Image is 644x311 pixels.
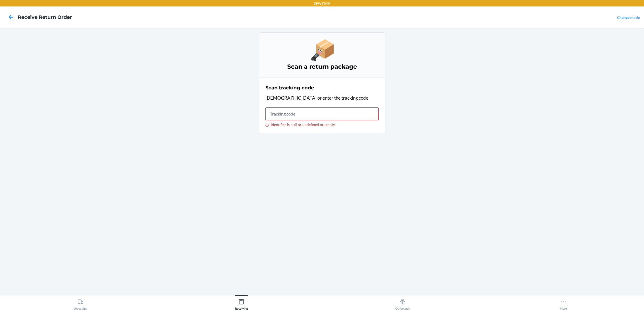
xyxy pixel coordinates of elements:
div: identifier is null or undefined or empty [265,123,379,127]
h3: Scan a return package [265,62,379,71]
div: Outbounds [395,297,410,310]
p: [DEMOGRAPHIC_DATA] or enter the tracking code [265,95,379,102]
h2: Scan tracking code [265,84,314,91]
input: identifier is null or undefined or empty [265,107,379,120]
button: Outbounds [322,295,483,310]
p: DFW1TMP [314,1,330,6]
a: Change mode [617,15,640,20]
div: Receiving [235,297,248,310]
h4: Receive Return Order [18,14,72,21]
div: More [560,297,567,310]
div: Unloading [74,297,87,310]
button: Receiving [161,295,322,310]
